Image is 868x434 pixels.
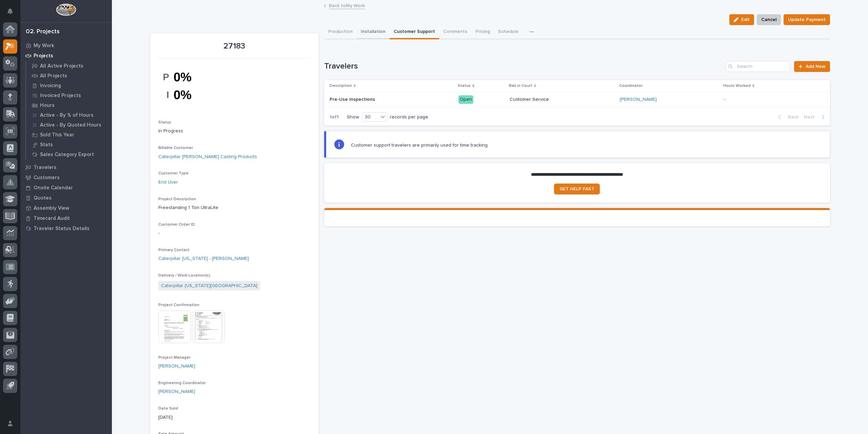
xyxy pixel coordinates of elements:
a: [PERSON_NAME] [158,363,195,370]
button: Installation [357,25,390,39]
img: UawNM4vr2CiX3ARIQAU09pf1WvPbyjJmT_jiqRoZw2I [158,62,209,109]
p: Hours [40,102,55,109]
p: Customers [34,175,60,181]
button: Cancel [757,14,781,25]
a: Stats [26,140,112,149]
a: Sales Category Export [26,150,112,159]
p: Status [458,82,471,90]
p: Hours Worked [723,82,751,90]
button: Customer Support [390,25,439,39]
p: Onsite Calendar [34,185,73,191]
span: Next [804,114,819,120]
a: Add New [794,61,830,72]
a: Quotes [20,193,112,203]
a: Travelers [20,162,112,172]
span: Edit [741,17,750,23]
span: Status [158,120,171,125]
p: 27183 [158,41,311,51]
a: Active - By Quoted Hours [26,120,112,130]
a: Caterpillar [US_STATE] - [PERSON_NAME] [158,255,249,262]
p: Sold This Year [40,132,74,138]
p: Traveler Status Details [34,226,90,232]
a: Assembly View [20,203,112,213]
p: Freestanding 1 Ton UltraLite [158,204,311,211]
p: Projects [34,53,53,59]
div: 30 [362,114,378,121]
p: - [724,95,727,102]
p: Customer Service [510,97,614,102]
a: My Work [20,40,112,51]
a: All Active Projects [26,61,112,71]
div: Open [458,95,473,104]
p: Show [347,114,359,120]
span: Project Description [158,197,196,201]
input: Search [726,61,790,72]
a: Active - By % of Hours [26,110,112,120]
img: Workspace Logo [56,3,76,16]
a: [PERSON_NAME] [158,388,195,395]
span: Date Sold [158,407,178,411]
p: Quotes [34,195,52,201]
button: Production [324,25,357,39]
span: Project Manager [158,356,191,360]
a: Hours [26,100,112,110]
a: GET HELP FAST [554,184,600,194]
button: Back [773,114,801,120]
p: Active - By Quoted Hours [40,122,101,128]
button: Schedule [494,25,523,39]
a: Traveler Status Details [20,223,112,233]
span: Delivery / Work Location(s) [158,273,210,278]
p: My Work [34,43,54,49]
p: All Projects [40,73,67,79]
p: Stats [40,142,53,148]
p: 1 of 1 [324,109,344,126]
a: Customers [20,172,112,183]
p: Sales Category Export [40,152,94,158]
h1: Travelers [324,61,723,71]
a: All Projects [26,71,112,80]
p: Timecard Audit [34,215,70,222]
button: Update Payment [784,14,830,25]
button: Notifications [3,4,17,18]
p: Pre-Use Inspections [330,95,376,102]
span: Primary Contact [158,248,190,252]
p: Assembly View [34,205,69,211]
span: Project Confirmation [158,303,199,307]
p: records per page [390,114,428,120]
span: Cancel [761,16,776,24]
p: [DATE] [158,414,311,421]
span: Customer Order ID [158,223,195,227]
p: Ball in Court [509,82,532,90]
span: Update Payment [788,16,826,24]
span: Add New [806,64,826,69]
span: Engineering Coordinator [158,381,206,385]
p: In Progress [158,128,311,135]
a: Projects [20,51,112,61]
span: GET HELP FAST [559,187,594,191]
a: [PERSON_NAME] [620,97,657,102]
div: 02. Projects [26,28,60,36]
p: Invoicing [40,83,61,89]
p: Travelers [34,165,57,171]
p: Active - By % of Hours [40,112,94,118]
a: Sold This Year [26,130,112,139]
span: Billable Customer [158,146,193,150]
p: Coordinator [619,82,643,90]
a: Back toMy Work [329,1,365,9]
button: Comments [439,25,471,39]
span: Back [784,114,798,120]
a: Invoicing [26,81,112,90]
p: Description [330,82,352,90]
p: Customer support travelers are primarily used for time tracking. [351,142,489,148]
tr: Pre-Use InspectionsPre-Use Inspections OpenCustomer Service[PERSON_NAME] -- [324,92,830,107]
a: Caterpillar [US_STATE][GEOGRAPHIC_DATA] [161,282,257,289]
button: Pricing [471,25,494,39]
p: All Active Projects [40,63,83,69]
button: Next [801,114,830,120]
a: Timecard Audit [20,213,112,223]
button: Edit [729,14,754,25]
p: - [158,230,311,237]
p: Invoiced Projects [40,93,81,99]
div: Notifications [8,8,17,19]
